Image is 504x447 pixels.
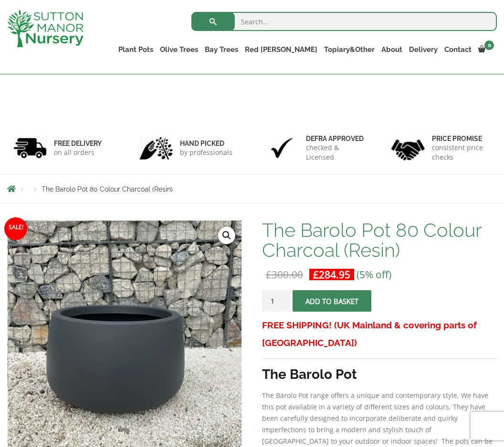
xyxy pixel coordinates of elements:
[266,268,272,281] span: £
[432,143,491,162] p: consistent price checks
[265,136,299,160] img: 3.jpg
[262,316,497,352] h3: FREE SHIPPING! (UK Mainland & covering parts of [GEOGRAPHIC_DATA])
[378,43,406,56] a: About
[4,217,27,240] span: Sale!
[180,139,232,148] h6: hand picked
[391,133,425,163] img: 4.jpg
[266,268,303,281] bdi: 300.00
[313,268,350,281] bdi: 284.95
[54,139,102,148] h6: FREE DELIVERY
[441,43,475,56] a: Contact
[42,185,173,193] span: The Barolo Pot 80 Colour Charcoal (Resin)
[262,220,497,260] h1: The Barolo Pot 80 Colour Charcoal (Resin)
[306,143,365,162] p: checked & Licensed
[475,43,497,56] a: 0
[406,43,441,56] a: Delivery
[357,268,391,281] span: (5% off)
[157,43,201,56] a: Olive Trees
[321,43,378,56] a: Topiary&Other
[7,10,84,47] img: logo
[54,148,102,157] p: on all orders
[241,43,321,56] a: Red [PERSON_NAME]
[432,134,491,143] h6: Price promise
[262,366,357,382] strong: The Barolo Pot
[306,134,365,143] h6: Defra approved
[139,136,173,160] img: 2.jpg
[218,227,235,244] a: View full-screen image gallery
[484,41,494,50] span: 0
[191,12,497,31] input: Search...
[262,290,291,312] input: Product quantity
[115,43,157,56] a: Plant Pots
[293,290,371,312] button: Add to basket
[201,43,241,56] a: Bay Trees
[13,136,47,160] img: 1.jpg
[7,185,497,193] nav: Breadcrumbs
[180,148,232,157] p: by professionals
[313,268,319,281] span: £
